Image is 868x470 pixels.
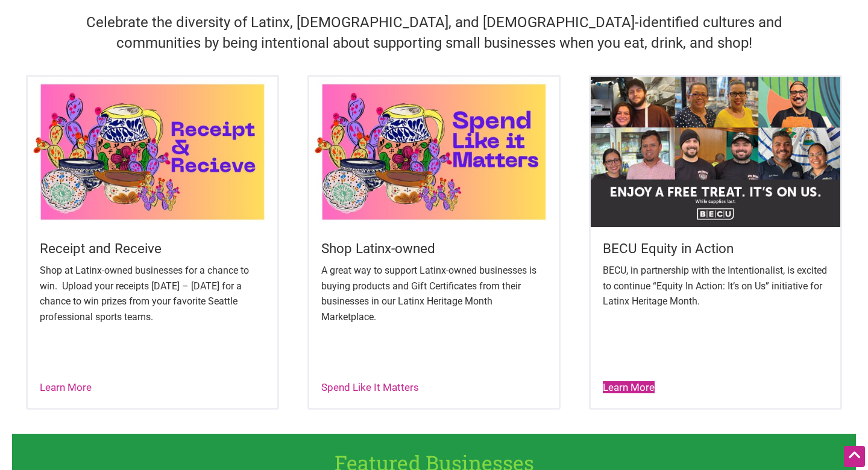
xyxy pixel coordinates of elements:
p: BECU, in partnership with the Intentionalist, is excited to continue “Equity In Action: It’s on U... [603,263,828,309]
h5: Receipt and Receive [40,239,265,258]
p: Shop at Latinx-owned businesses for a chance to win. Upload your receipts [DATE] – [DATE] for a c... [40,263,265,324]
h5: BECU Equity in Action [603,239,828,258]
img: Latinx / Hispanic Heritage Month [28,77,277,227]
a: Learn More [40,381,92,393]
div: Scroll Back to Top [844,446,865,467]
img: Equity in Action - Latinx Heritage Month [591,77,840,227]
img: Latinx / Hispanic Heritage Month [309,77,559,227]
p: A great way to support Latinx-owned businesses is buying products and Gift Certificates from thei... [321,263,547,324]
a: Spend Like It Matters [321,381,419,393]
h4: Celebrate the diversity of Latinx, [DEMOGRAPHIC_DATA], and [DEMOGRAPHIC_DATA]-identified cultures... [54,13,814,53]
a: Learn More [603,381,655,393]
h5: Shop Latinx-owned [321,239,547,258]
